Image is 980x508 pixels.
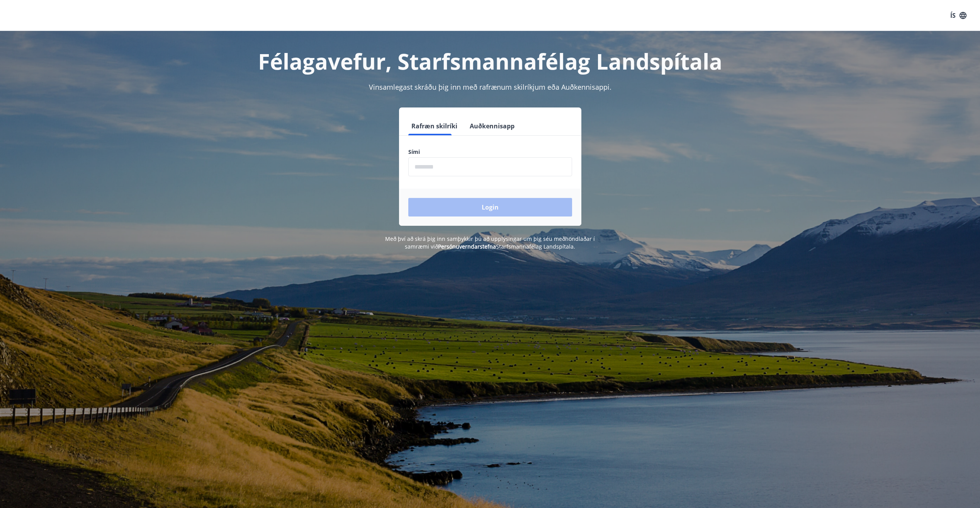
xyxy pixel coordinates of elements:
span: Með því að skrá þig inn samþykkir þú að upplýsingar um þig séu meðhöndlaðar í samræmi við Starfsm... [385,235,595,250]
button: ÍS [946,9,971,22]
h1: Félagavefur, Starfsmannafélag Landspítala [221,46,759,76]
button: Rafræn skilríki [408,117,460,135]
button: Auðkennisapp [467,117,518,135]
a: Persónuverndarstefna [438,243,496,250]
label: Sími [408,148,572,156]
span: Vinsamlegast skráðu þig inn með rafrænum skilríkjum eða Auðkennisappi. [369,82,611,92]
